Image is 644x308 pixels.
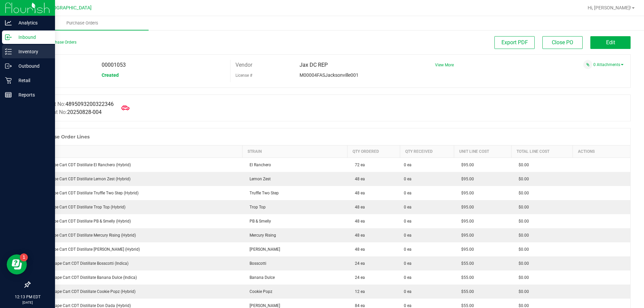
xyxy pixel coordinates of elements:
span: $55.00 [458,275,474,280]
p: Inbound [12,33,52,41]
inline-svg: Inbound [5,34,12,41]
th: Qty Received [400,145,454,158]
span: Truffle Two Step [246,191,279,195]
span: $0.00 [515,205,529,209]
th: Qty Ordered [347,145,400,158]
span: Cookie Popz [246,289,272,294]
span: 24 ea [352,261,365,266]
span: M00004FASJacksonville001 [300,72,359,78]
div: FT 1g Vape Cart CDT Distillate Mercury Rising (Hybrid) [34,232,238,238]
span: Trop Top [246,205,266,209]
label: License # [235,70,252,80]
span: [PERSON_NAME] [246,303,280,308]
h1: Purchase Order Lines [37,134,90,139]
span: 48 ea [352,247,365,252]
span: 20250828-004 [67,109,102,115]
span: Bosscotti [246,261,266,266]
p: [DATE] [3,300,52,305]
p: Analytics [12,19,52,27]
span: $95.00 [458,247,474,252]
span: El Ranchero [246,163,271,167]
a: Purchase Orders [16,16,149,30]
p: Outbound [12,62,52,70]
span: $0.00 [515,191,529,195]
span: Jax DC REP [300,62,328,68]
span: [GEOGRAPHIC_DATA] [46,5,92,11]
p: Reports [12,91,52,99]
span: Banana Dulce [246,275,275,280]
span: $95.00 [458,205,474,209]
span: 0 ea [404,260,412,266]
p: 12:13 PM EDT [3,294,52,300]
span: $55.00 [458,289,474,294]
span: 0 ea [404,190,412,196]
span: 48 ea [352,219,365,224]
span: Mark as Arrived [119,101,132,115]
span: 0 ea [404,176,412,182]
inline-svg: Analytics [5,19,12,26]
span: Edit [606,39,615,46]
a: View More [435,63,454,67]
div: FT 0.5g Vape Cart CDT Distillate Banana Dulce (Indica) [34,274,238,281]
span: 0 ea [404,274,412,281]
span: $0.00 [515,275,529,280]
label: Shipment No: [35,108,102,116]
span: 0 ea [404,289,412,295]
inline-svg: Inventory [5,48,12,55]
inline-svg: Outbound [5,63,12,69]
span: 00001053 [102,62,126,68]
p: Inventory [12,48,52,56]
label: Manifest No: [35,100,114,108]
inline-svg: Reports [5,91,12,98]
span: 24 ea [352,275,365,280]
span: Lemon Zest [246,177,271,181]
span: Created [102,72,119,78]
span: 48 ea [352,205,365,209]
div: FT 1g Vape Cart CDT Distillate El Ranchero (Hybrid) [34,162,238,168]
span: Export PDF [501,39,528,46]
div: FT 1g Vape Cart CDT Distillate Lemon Zest (Hybrid) [34,176,238,182]
span: $0.00 [515,163,529,167]
span: PB & Smelly [246,219,271,224]
inline-svg: Retail [5,77,12,84]
span: [PERSON_NAME] [246,247,280,252]
span: $0.00 [515,247,529,252]
th: Strain [242,145,347,158]
div: FT 0.5g Vape Cart CDT Distillate Cookie Popz (Hybrid) [34,289,238,295]
span: $0.00 [515,261,529,266]
div: FT 0.5g Vape Cart CDT Distillate Bosscotti (Indica) [34,260,238,266]
span: 48 ea [352,233,365,238]
div: FT 1g Vape Cart CDT Distillate PB & Smelly (Hybrid) [34,218,238,224]
button: Edit [590,36,631,49]
th: Actions [573,145,630,158]
span: Close PO [552,39,573,46]
span: Attach a document [583,60,592,69]
div: FT 1g Vape Cart CDT Distillate [PERSON_NAME] (Hybrid) [34,246,238,252]
span: $0.00 [515,177,529,181]
button: Export PDF [494,36,535,49]
label: Vendor [235,60,252,70]
span: Purchase Orders [57,20,107,26]
span: 48 ea [352,177,365,181]
span: $95.00 [458,219,474,224]
th: Item [30,145,243,158]
th: Total Line Cost [511,145,573,158]
span: $0.00 [515,303,529,308]
span: $0.00 [515,219,529,224]
span: 84 ea [352,303,365,308]
span: $95.00 [458,163,474,167]
span: 0 ea [404,232,412,238]
span: 48 ea [352,191,365,195]
span: $55.00 [458,261,474,266]
iframe: Resource center unread badge [20,253,28,261]
span: $95.00 [458,191,474,195]
a: 0 Attachments [593,62,624,67]
div: FT 1g Vape Cart CDT Distillate Truffle Two Step (Hybrid) [34,190,238,196]
button: Close PO [542,36,583,49]
div: FT 1g Vape Cart CDT Distillate Trop Top (Hybrid) [34,204,238,210]
span: $95.00 [458,177,474,181]
iframe: Resource center [7,254,27,274]
span: 0 ea [404,162,412,168]
span: 4895093200322346 [65,101,114,107]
